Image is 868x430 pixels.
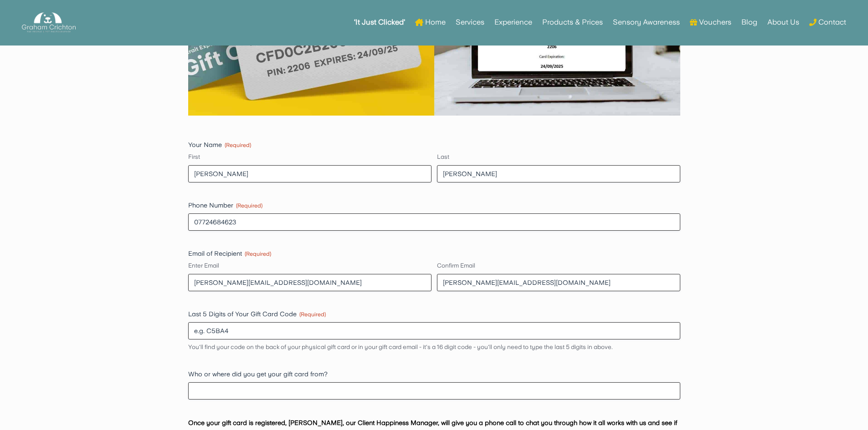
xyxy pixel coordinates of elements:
label: Who or where did you get your gift card from? [188,369,680,379]
label: Last [437,153,680,162]
strong: ‘It Just Clicked’ [354,19,405,25]
label: Phone Number [188,201,680,210]
a: Experience [494,5,532,40]
a: Sensory Awareness [613,5,680,40]
span: (Required) [245,251,271,257]
input: e.g. C5BA4 [188,322,680,339]
a: Vouchers [690,5,731,40]
legend: Email of Recipient [188,249,271,258]
img: Graham Crichton Photography Logo - Graham Crichton - Belfast Family & Pet Photography Studio [22,10,76,35]
a: Products & Prices [542,5,603,40]
a: Services [456,5,484,40]
a: ‘It Just Clicked’ [354,5,405,40]
a: Blog [741,5,757,40]
legend: Your Name [188,140,251,149]
label: Enter Email [188,262,431,270]
label: Confirm Email [437,262,680,270]
span: (Required) [225,142,251,148]
label: First [188,153,431,162]
a: Home [415,5,446,40]
div: You'll find your code on the back of your physical gift card or in your gift card email - it's a ... [188,343,680,352]
label: Last 5 Digits of Your Gift Card Code [188,309,680,319]
a: About Us [767,5,799,40]
span: (Required) [299,311,326,318]
a: Contact [809,5,846,40]
span: (Required) [236,202,262,209]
